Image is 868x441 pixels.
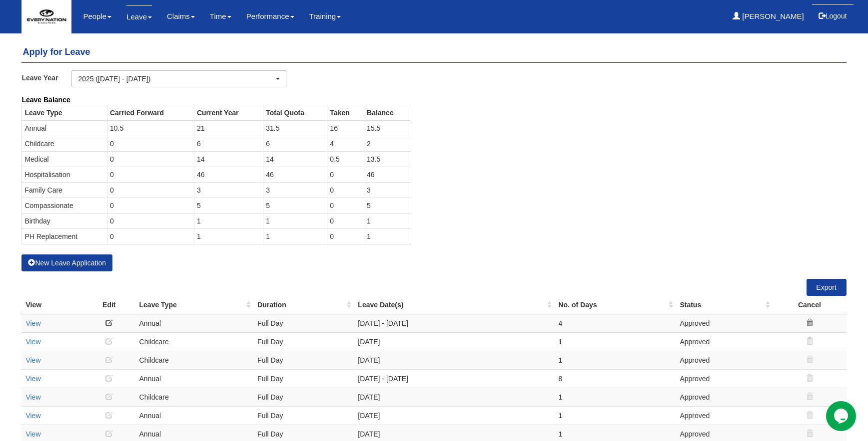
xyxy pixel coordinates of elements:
[253,351,354,369] td: Full Day
[135,369,254,388] td: Annual
[676,388,773,406] td: Approved
[107,105,194,120] th: Carried Forward
[253,332,354,351] td: Full Day
[22,228,107,244] td: PH Replacement
[126,5,152,28] a: Leave
[194,167,263,182] td: 46
[263,182,327,198] td: 3
[135,314,254,332] td: Annual
[194,228,263,244] td: 1
[327,228,364,244] td: 0
[364,120,411,136] td: 15.5
[263,167,327,182] td: 46
[812,4,854,28] button: Logout
[364,182,411,198] td: 3
[194,136,263,151] td: 6
[21,42,846,63] h4: Apply for Leave
[554,406,676,425] td: 1
[71,70,286,87] button: 2025 ([DATE] - [DATE])
[554,314,676,332] td: 4
[327,105,364,120] th: Taken
[135,406,254,425] td: Annual
[107,151,194,167] td: 0
[773,296,846,314] th: Cancel
[25,356,40,364] a: View
[78,74,274,84] div: 2025 ([DATE] - [DATE])
[107,228,194,244] td: 0
[354,332,554,351] td: [DATE]
[327,213,364,228] td: 0
[253,406,354,425] td: Full Day
[676,296,773,314] th: Status : activate to sort column ascending
[807,279,847,296] a: Export
[210,5,231,28] a: Time
[676,369,773,388] td: Approved
[194,198,263,213] td: 5
[263,213,327,228] td: 1
[676,332,773,351] td: Approved
[107,136,194,151] td: 0
[246,5,294,28] a: Performance
[364,213,411,228] td: 1
[22,151,107,167] td: Medical
[327,151,364,167] td: 0.5
[22,198,107,213] td: Compassionate
[263,228,327,244] td: 1
[354,406,554,425] td: [DATE]
[733,5,804,28] a: [PERSON_NAME]
[364,151,411,167] td: 13.5
[676,351,773,369] td: Approved
[135,296,254,314] th: Leave Type : activate to sort column ascending
[21,96,70,104] b: Leave Balance
[22,213,107,228] td: Birthday
[135,332,254,351] td: Childcare
[826,401,858,431] iframe: chat widget
[107,213,194,228] td: 0
[22,167,107,182] td: Hospitalisation
[327,120,364,136] td: 16
[253,314,354,332] td: Full Day
[25,338,40,346] a: View
[327,198,364,213] td: 0
[25,412,40,420] a: View
[21,296,83,314] th: View
[263,151,327,167] td: 14
[194,151,263,167] td: 14
[364,198,411,213] td: 5
[21,70,71,85] label: Leave Year
[22,120,107,136] td: Annual
[327,167,364,182] td: 0
[107,198,194,213] td: 0
[354,388,554,406] td: [DATE]
[22,105,107,120] th: Leave Type
[263,198,327,213] td: 5
[354,314,554,332] td: [DATE] - [DATE]
[354,296,554,314] th: Leave Date(s) : activate to sort column ascending
[22,182,107,198] td: Family Care
[83,5,111,28] a: People
[263,120,327,136] td: 31.5
[25,430,40,438] a: View
[354,369,554,388] td: [DATE] - [DATE]
[327,182,364,198] td: 0
[21,254,112,271] button: New Leave Application
[263,136,327,151] td: 6
[676,406,773,425] td: Approved
[194,105,263,120] th: Current Year
[554,332,676,351] td: 1
[253,369,354,388] td: Full Day
[107,182,194,198] td: 0
[25,375,40,383] a: View
[25,319,40,327] a: View
[364,105,411,120] th: Balance
[327,136,364,151] td: 4
[309,5,341,28] a: Training
[167,5,195,28] a: Claims
[554,351,676,369] td: 1
[135,351,254,369] td: Childcare
[364,228,411,244] td: 1
[135,388,254,406] td: Childcare
[554,388,676,406] td: 1
[554,369,676,388] td: 8
[107,167,194,182] td: 0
